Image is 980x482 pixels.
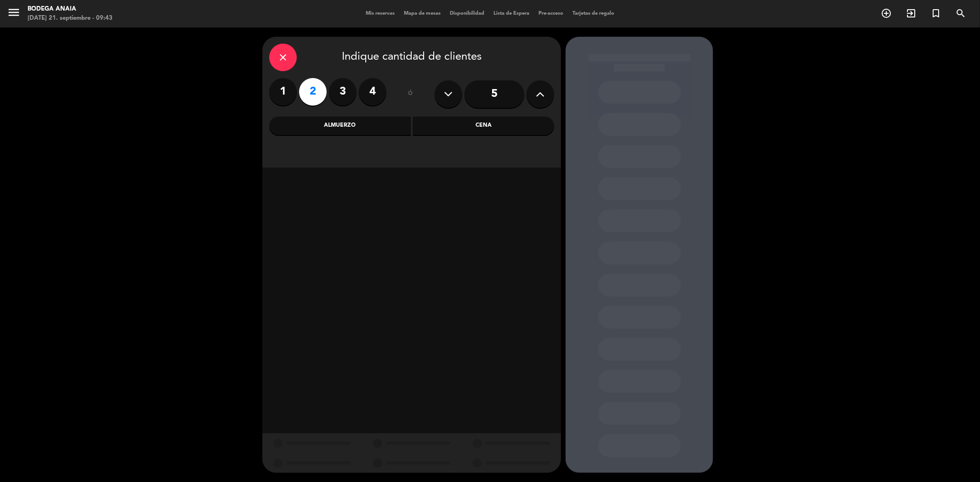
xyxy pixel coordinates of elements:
div: ó [396,78,425,110]
span: Mapa de mesas [399,11,445,16]
i: close [278,52,289,63]
button: menu [7,6,21,22]
label: 4 [359,78,386,106]
span: Mis reservas [361,11,399,16]
span: Lista de Espera [489,11,534,16]
span: Pre-acceso [534,11,568,16]
i: exit_to_app [906,8,917,19]
div: [DATE] 21. septiembre - 09:43 [28,14,113,23]
label: 2 [299,78,327,106]
i: add_circle_outline [881,8,892,19]
span: Disponibilidad [445,11,489,16]
div: Almuerzo [269,117,411,135]
i: menu [7,6,21,19]
i: turned_in_not [930,8,941,19]
div: Indique cantidad de clientes [269,44,554,71]
span: Tarjetas de regalo [568,11,619,16]
div: Cena [413,117,555,135]
label: 3 [329,78,357,106]
div: Bodega Anaia [28,5,113,14]
i: search [955,8,966,19]
label: 1 [269,78,297,106]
